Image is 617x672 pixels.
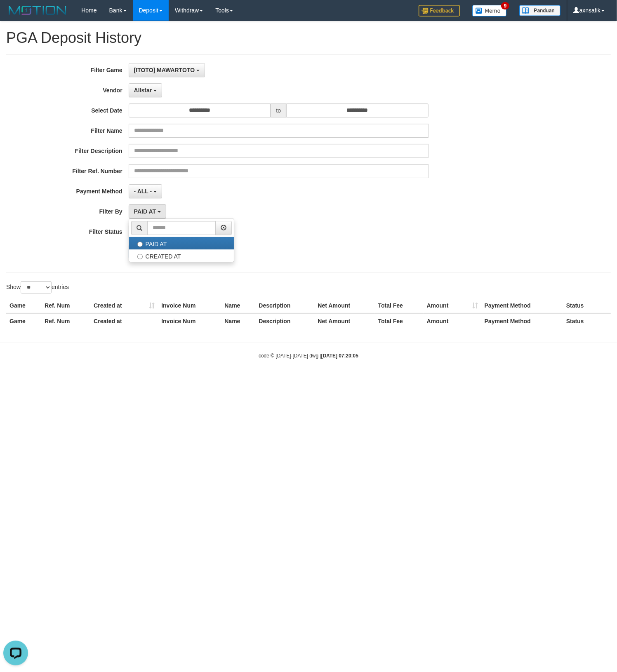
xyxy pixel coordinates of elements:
th: Ref. Num [41,313,90,329]
th: Ref. Num [41,298,90,313]
button: - ALL - [129,184,162,198]
select: Showentries [21,281,52,294]
small: code © [DATE]-[DATE] dwg | [259,353,358,359]
img: panduan.png [519,5,560,16]
th: Amount [424,298,481,313]
button: [ITOTO] MAWARTOTO [129,63,205,77]
span: [ITOTO] MAWARTOTO [134,67,195,73]
button: Open LiveChat chat widget [3,3,28,28]
th: Payment Method [481,313,563,329]
input: CREATED AT [137,254,143,259]
input: PAID AT [137,242,143,247]
th: Game [6,298,41,313]
th: Invoice Num [158,313,221,329]
button: Allstar [129,83,162,97]
label: PAID AT [129,237,234,249]
img: Feedback.jpg [419,5,460,16]
th: Description [255,313,314,329]
h1: PGA Deposit History [6,30,611,46]
th: Total Fee [375,313,424,329]
span: PAID AT [134,208,156,215]
label: CREATED AT [129,249,234,262]
span: 9 [501,2,510,9]
th: Total Fee [375,298,424,313]
th: Game [6,313,41,329]
span: - ALL - [134,188,152,195]
img: Button%20Memo.svg [472,5,507,16]
th: Status [563,313,611,329]
span: to [271,103,286,117]
th: Invoice Num [158,298,221,313]
th: Description [255,298,314,313]
label: Show entries [6,281,69,294]
button: PAID AT [129,204,166,219]
th: Created at [90,298,158,313]
th: Net Amount [314,298,374,313]
span: Allstar [134,87,152,94]
th: Payment Method [481,298,563,313]
th: Name [221,298,255,313]
th: Name [221,313,255,329]
th: Status [563,298,611,313]
strong: [DATE] 07:20:05 [321,353,358,359]
img: MOTION_logo.png [6,4,69,16]
th: Created at [90,313,158,329]
th: Amount [424,313,481,329]
th: Net Amount [314,313,374,329]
